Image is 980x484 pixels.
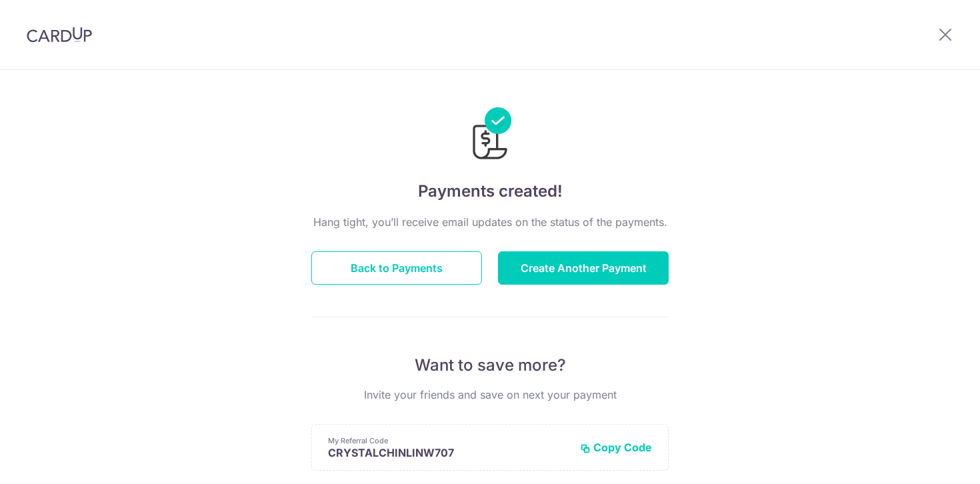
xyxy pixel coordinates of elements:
p: Hang tight, you’ll receive email updates on the status of the payments. [311,214,669,230]
p: CRYSTALCHINLINW707 [328,446,569,459]
button: Back to Payments [311,251,482,285]
p: Invite your friends and save on next your payment [311,387,669,403]
p: Want to save more? [311,355,669,376]
img: CardUp [27,27,92,43]
button: Create Another Payment [498,251,669,285]
h4: Payments created! [311,179,669,203]
img: Payments [469,107,511,163]
button: Copy Code [580,441,652,454]
p: My Referral Code [328,435,569,446]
